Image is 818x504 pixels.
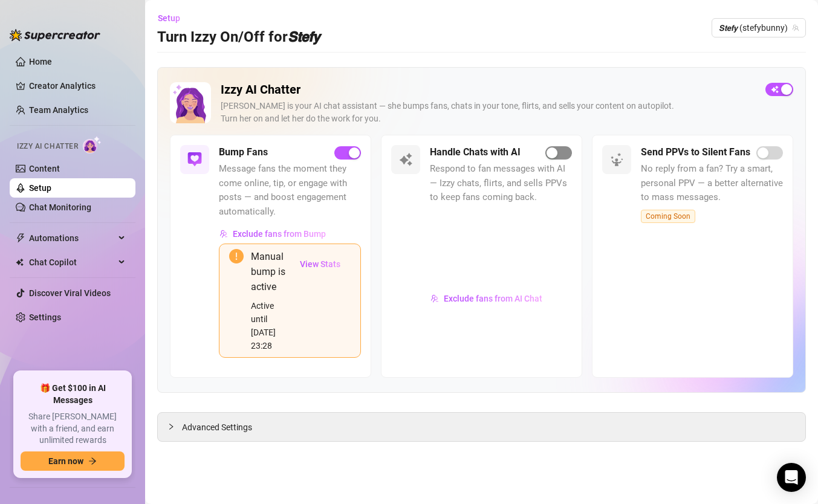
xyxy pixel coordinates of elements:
[182,421,252,434] span: Advanced Settings
[21,411,125,447] span: Share [PERSON_NAME] with a friend, and earn unlimited rewards
[157,8,190,28] button: Setup
[719,19,799,37] span: 𝙎𝙩𝙚𝙛𝙮 (stefybunny)
[29,253,115,272] span: Chat Copilot
[29,57,52,66] a: Home
[398,152,413,167] img: svg%3e
[29,164,60,173] a: Content
[300,259,340,269] span: View Stats
[17,141,78,152] span: Izzy AI Chatter
[10,29,100,41] img: logo-BBDzfeDw.svg
[29,202,91,212] a: Chat Monitoring
[48,456,83,466] span: Earn now
[16,258,24,267] img: Chat Copilot
[430,145,521,160] h5: Handle Chats with AI
[29,312,61,322] a: Settings
[29,183,51,193] a: Setup
[219,145,268,160] h5: Bump Fans
[251,249,290,294] div: Manual bump is active
[16,233,25,243] span: thunderbolt
[641,210,695,223] span: Coming Soon
[29,76,126,95] a: Creator Analytics
[219,162,361,219] span: Message fans the moment they come online, tip, or engage with posts — and boost engagement automa...
[170,82,211,123] img: Izzy AI Chatter
[158,13,180,23] span: Setup
[444,294,542,303] span: Exclude fans from AI Chat
[219,224,326,244] button: Exclude fans from Bump
[167,423,175,430] span: collapsed
[641,145,750,160] h5: Send PPVs to Silent Fans
[221,100,756,125] div: [PERSON_NAME] is your AI chat assistant — she bumps fans, chats in your tone, flirts, and sells y...
[290,249,351,279] button: View Stats
[29,228,115,248] span: Automations
[777,463,806,492] div: Open Intercom Messenger
[229,249,244,263] span: exclamation-circle
[430,162,572,205] span: Respond to fan messages with AI — Izzy chats, flirts, and sells PPVs to keep fans coming back.
[219,230,228,238] img: svg%3e
[157,28,320,47] h3: Turn Izzy On/Off for 𝙎𝙩𝙚𝙛𝙮
[251,299,290,352] div: Active until [DATE] 23:28
[792,24,799,31] span: team
[187,152,202,167] img: svg%3e
[83,136,102,153] img: AI Chatter
[430,294,439,303] img: svg%3e
[430,289,543,308] button: Exclude fans from AI Chat
[167,420,182,433] div: collapsed
[21,383,125,406] span: 🎁 Get $100 in AI Messages
[29,288,111,298] a: Discover Viral Videos
[641,162,783,205] span: No reply from a fan? Try a smart, personal PPV — a better alternative to mass messages.
[21,451,125,471] button: Earn nowarrow-right
[609,152,624,167] img: svg%3e
[221,82,756,97] h2: Izzy AI Chatter
[29,105,88,115] a: Team Analytics
[233,229,326,239] span: Exclude fans from Bump
[88,457,97,465] span: arrow-right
